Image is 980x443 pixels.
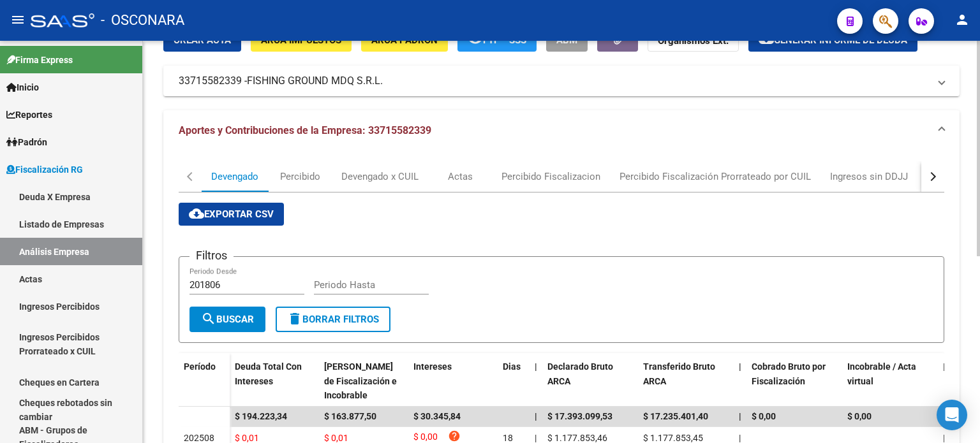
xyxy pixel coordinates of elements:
[247,74,383,88] span: FISHING GROUND MDQ S.R.L.
[324,361,397,401] span: [PERSON_NAME] de Fiscalización e Incobrable
[954,12,970,27] mat-icon: person
[739,411,741,421] span: |
[943,361,946,372] span: |
[184,361,216,372] span: Período
[847,411,872,421] span: $ 0,00
[648,28,739,52] button: Organismos Ext.
[163,66,960,96] mat-expansion-panel-header: 33715582339 -FISHING GROUND MDQ S.R.L.
[10,12,26,27] mat-icon: menu
[201,314,254,325] span: Buscar
[6,135,47,149] span: Padrón
[413,411,461,421] span: $ 30.345,84
[847,361,916,386] span: Incobrable / Acta virtual
[319,353,408,409] datatable-header-cell: Deuda Bruta Neto de Fiscalización e Incobrable
[189,208,274,220] span: Exportar CSV
[6,108,52,122] span: Reportes
[341,170,419,184] div: Devengado x CUIL
[503,361,521,372] span: Dias
[448,170,473,184] div: Actas
[448,430,461,442] i: help
[408,353,498,409] datatable-header-cell: Intereses
[542,353,638,409] datatable-header-cell: Declarado Bruto ARCA
[535,433,537,443] span: |
[6,53,73,67] span: Firma Express
[547,361,613,386] span: Declarado Bruto ARCA
[235,361,302,386] span: Deuda Total Con Intereses
[638,353,734,409] datatable-header-cell: Transferido Bruto ARCA
[189,307,265,332] button: Buscar
[739,433,741,443] span: |
[938,353,951,409] datatable-header-cell: |
[179,203,284,226] button: Exportar CSV
[830,170,908,184] div: Ingresos sin DDJJ
[643,433,703,443] span: $ 1.177.853,45
[943,433,945,443] span: |
[287,311,302,326] mat-icon: delete
[179,124,431,136] span: Aportes y Contribuciones de la Empresa: 33715582339
[498,353,530,409] datatable-header-cell: Dias
[235,411,287,421] span: $ 194.223,34
[276,307,390,332] button: Borrar Filtros
[643,411,708,421] span: $ 17.235.401,40
[6,163,83,177] span: Fiscalización RG
[280,170,320,184] div: Percibido
[179,74,929,88] mat-panel-title: 33715582339 -
[739,361,741,372] span: |
[6,80,39,94] span: Inicio
[501,170,600,184] div: Percibido Fiscalizacion
[503,433,513,443] span: 18
[189,247,234,265] h3: Filtros
[413,361,452,372] span: Intereses
[184,433,214,443] span: 202508
[547,411,612,421] span: $ 17.393.099,53
[547,433,607,443] span: $ 1.177.853,46
[658,35,729,47] strong: Organismos Ext.
[211,170,258,184] div: Devengado
[530,353,542,409] datatable-header-cell: |
[230,353,319,409] datatable-header-cell: Deuda Total Con Intereses
[752,361,826,386] span: Cobrado Bruto por Fiscalización
[842,353,938,409] datatable-header-cell: Incobrable / Acta virtual
[620,170,811,184] div: Percibido Fiscalización Prorrateado por CUIL
[287,314,379,325] span: Borrar Filtros
[179,353,230,407] datatable-header-cell: Período
[324,433,348,443] span: $ 0,01
[163,110,960,151] mat-expansion-panel-header: Aportes y Contribuciones de la Empresa: 33715582339
[174,34,231,46] span: Crear Acta
[746,353,842,409] datatable-header-cell: Cobrado Bruto por Fiscalización
[201,311,216,326] mat-icon: search
[189,206,204,221] mat-icon: cloud_download
[643,361,715,386] span: Transferido Bruto ARCA
[324,411,376,421] span: $ 163.877,50
[937,400,967,430] div: Open Intercom Messenger
[752,411,776,421] span: $ 0,00
[101,6,184,34] span: - OSCONARA
[734,353,746,409] datatable-header-cell: |
[535,411,537,421] span: |
[535,361,537,372] span: |
[235,433,259,443] span: $ 0,01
